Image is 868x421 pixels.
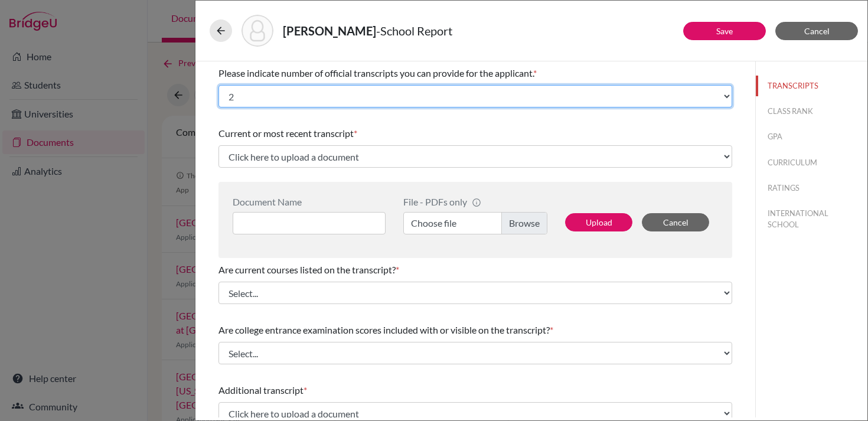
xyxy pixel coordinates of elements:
span: Please indicate number of official transcripts you can provide for the applicant. [218,67,533,79]
button: Cancel [642,213,709,231]
strong: [PERSON_NAME] [283,24,376,38]
button: CURRICULUM [756,152,867,173]
span: Current or most recent transcript [218,128,354,139]
span: Are college entrance examination scores included with or visible on the transcript? [218,324,550,335]
span: Additional transcript [218,384,304,396]
button: INTERNATIONAL SCHOOL [756,203,867,235]
div: Document Name [233,196,386,207]
button: Upload [565,213,632,231]
label: Choose file [403,212,547,234]
div: File - PDFs only [403,196,547,207]
span: info [472,198,481,207]
button: TRANSCRIPTS [756,76,867,96]
button: CLASS RANK [756,101,867,122]
span: - School Report [376,24,452,38]
button: RATINGS [756,178,867,198]
button: GPA [756,126,867,147]
span: Are current courses listed on the transcript? [218,264,396,275]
